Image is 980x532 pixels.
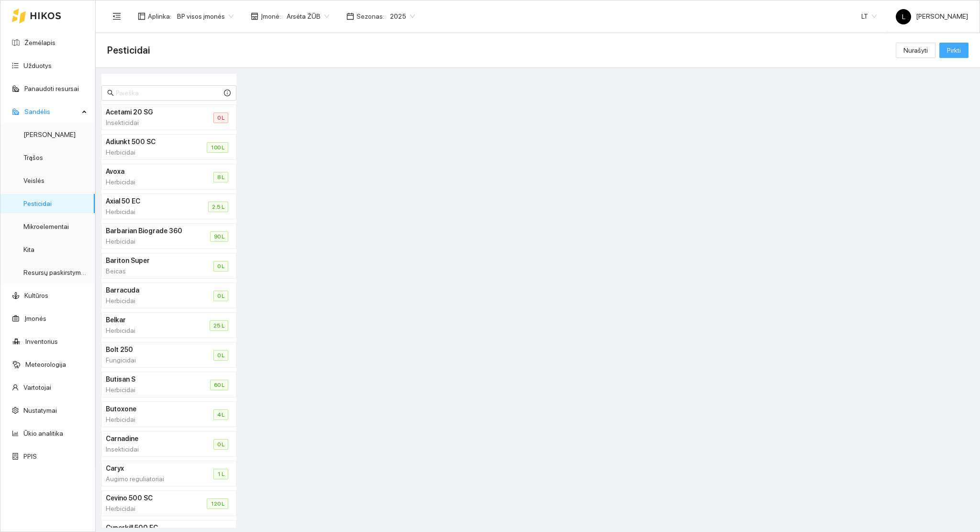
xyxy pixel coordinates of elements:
div: Herbicidai [106,385,187,395]
span: 90 L [210,231,228,242]
h4: Butoxone [106,404,190,414]
a: Mikroelementai [23,223,69,230]
span: Nurašyti [903,45,928,56]
a: Inventorius [25,338,58,345]
span: calendar [346,12,354,20]
div: Herbicidai [106,147,184,158]
h4: Bariton Super [106,255,190,266]
span: 60 L [210,380,228,390]
span: 100 L [207,142,228,153]
a: Nustatymai [23,407,57,414]
h4: Bolt 250 [106,344,190,355]
span: 0 L [213,291,228,301]
button: Pirkti [939,43,969,58]
h4: Belkar [106,315,187,325]
a: Ūkio analitika [23,430,63,437]
button: Nurašyti [896,43,935,58]
a: PPIS [23,453,37,460]
h4: Butisan S [106,374,187,385]
span: Arsėta ŽŪB [287,9,329,23]
a: Panaudoti resursai [24,85,79,92]
a: Veislės [23,177,45,184]
input: Paieška [116,88,222,98]
div: Beicas [106,266,190,276]
span: Aplinka : [148,11,171,22]
a: Vartotojai [23,384,51,391]
h4: Cevino 500 SC [106,493,184,503]
span: Pesticidai [107,43,150,58]
h4: Avoxa [106,166,190,177]
a: Žemėlapis [24,39,56,46]
h4: Carnadine [106,433,190,444]
span: 0 L [213,113,228,123]
h4: Acetami 20 SG [106,107,190,117]
a: Įmonės [24,315,46,322]
span: 120 L [207,498,228,509]
a: Resursų paskirstymas [23,269,88,276]
span: 2025 [390,9,415,23]
div: Herbicidai [106,236,187,247]
h4: Barbarian Biograde 360 [106,226,187,236]
span: BP visos įmonės [177,9,234,23]
div: Herbicidai [106,503,184,514]
span: LT [861,9,877,23]
h4: Adiunkt 500 SC [106,136,184,147]
h4: Caryx [106,463,190,474]
a: Kita [23,246,34,253]
span: layout [138,12,145,20]
span: Pirkti [947,45,961,56]
span: menu-fold [112,12,121,21]
span: 0 L [213,261,228,272]
span: 0 L [213,350,228,361]
span: 25 L [210,320,228,331]
div: Augimo reguliatoriai [106,474,190,484]
h4: Barracuda [106,285,190,295]
h4: Axial 50 EC [106,196,185,206]
div: Fungicidai [106,355,190,365]
span: Sezonas : [356,11,384,22]
span: 2.5 L [208,202,228,212]
span: 8 L [213,172,228,182]
span: Sandėlis [24,102,79,121]
div: Herbicidai [106,206,185,217]
span: 1 L [213,469,228,479]
button: menu-fold [107,7,126,26]
span: shop [251,12,258,20]
a: Pesticidai [23,200,52,207]
span: info-circle [224,90,231,96]
a: Meteorologija [25,361,66,368]
div: Insekticidai [106,117,190,128]
span: 0 L [213,439,228,450]
span: 4 L [213,409,228,420]
div: Insekticidai [106,444,190,454]
span: search [107,90,114,96]
div: Herbicidai [106,295,190,306]
a: Trąšos [23,154,43,161]
span: Įmonė : [261,11,281,22]
span: L [902,9,905,24]
a: Kultūros [24,292,48,299]
div: Herbicidai [106,177,190,187]
span: [PERSON_NAME] [896,12,968,20]
div: Herbicidai [106,325,187,336]
div: Herbicidai [106,414,190,425]
a: Užduotys [23,62,52,69]
a: [PERSON_NAME] [23,131,76,138]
